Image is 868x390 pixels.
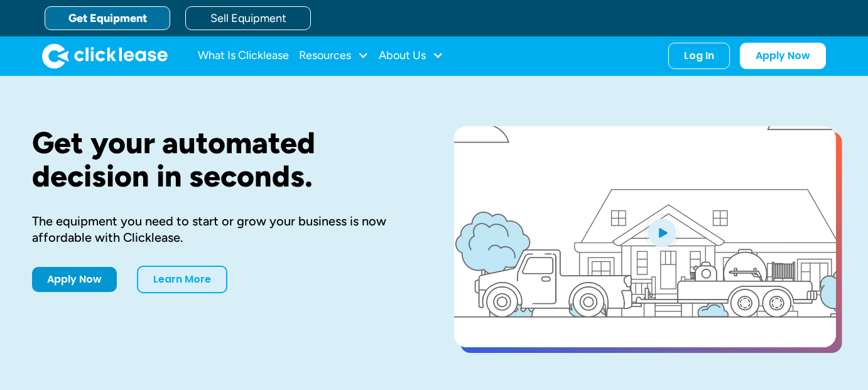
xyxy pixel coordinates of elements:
[137,266,227,293] a: Learn More
[684,50,714,62] div: Log In
[299,43,369,68] div: Resources
[32,267,117,292] a: Apply Now
[45,6,170,30] a: Get Equipment
[645,215,679,250] img: Blue play button logo on a light blue circular background
[42,43,168,68] img: Clicklease logo
[198,43,289,68] a: What Is Clicklease
[740,43,826,69] a: Apply Now
[454,126,836,347] a: open lightbox
[32,213,414,246] div: The equipment you need to start or grow your business is now affordable with Clicklease.
[32,126,414,193] h1: Get your automated decision in seconds.
[42,43,168,68] a: home
[185,6,311,30] a: Sell Equipment
[379,43,443,68] div: About Us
